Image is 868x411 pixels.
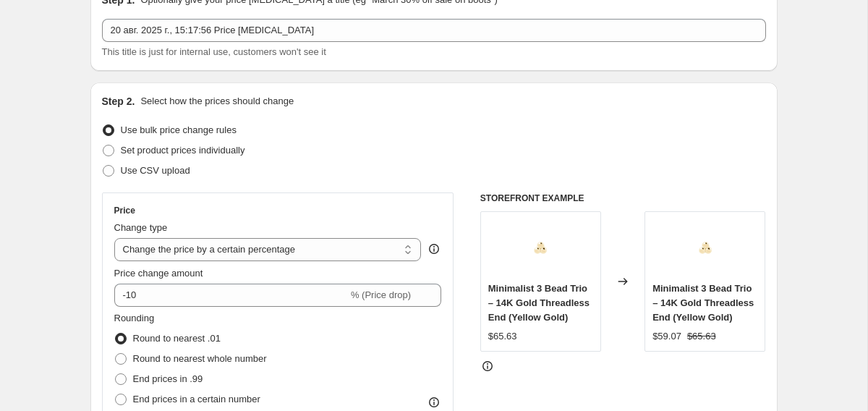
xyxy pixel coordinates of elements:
[652,329,681,344] div: $59.07
[102,46,326,57] span: This title is just for internal use, customers won't see it
[114,222,168,233] span: Change type
[480,192,766,204] h6: STOREFRONT EXAMPLE
[140,94,294,109] p: Select how the prices should change
[114,205,135,216] h3: Price
[427,242,441,256] div: help
[687,329,716,344] strike: $65.63
[121,124,237,135] span: Use bulk price change rules
[114,268,203,279] span: Price change amount
[133,394,260,404] span: End prices in a certain number
[133,353,267,364] span: Round to nearest whole number
[102,94,135,109] h2: Step 2.
[133,333,221,344] span: Round to nearest .01
[652,283,754,323] span: Minimalist 3 Bead Trio – 14K Gold Threadless End (Yellow Gold)
[488,283,590,323] span: Minimalist 3 Bead Trio – 14K Gold Threadless End (Yellow Gold)
[488,329,517,344] div: $65.63
[121,145,245,156] span: Set product prices individually
[102,19,766,42] input: 30% off holiday sale
[121,165,190,176] span: Use CSV upload
[114,313,155,323] span: Rounding
[133,373,203,384] span: End prices in .99
[511,219,569,277] img: Minimalist_3_Bead_Trio_14K_Gold_Threadless_End_80x.png
[114,284,348,307] input: -15
[351,289,411,300] span: % (Price drop)
[676,219,734,277] img: Minimalist_3_Bead_Trio_14K_Gold_Threadless_End_80x.png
